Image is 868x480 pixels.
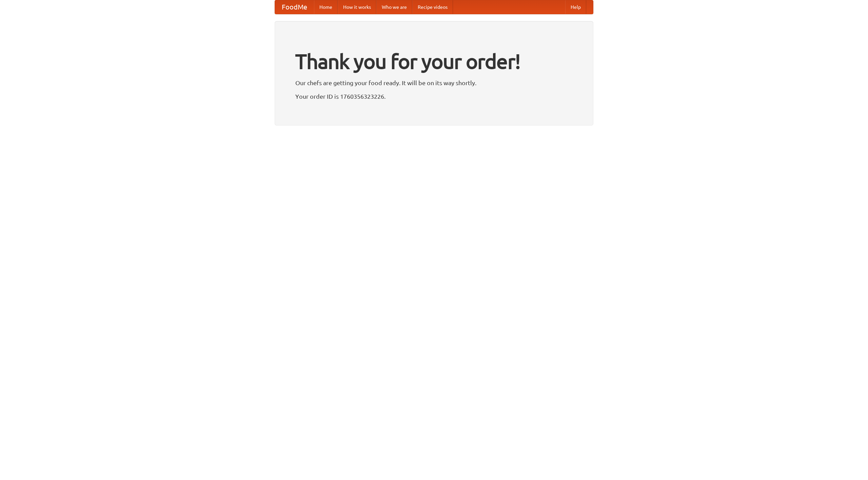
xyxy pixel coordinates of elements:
a: Home [314,0,338,14]
a: Help [565,0,586,14]
a: Recipe videos [412,0,453,14]
p: Our chefs are getting your food ready. It will be on its way shortly. [295,78,573,88]
a: FoodMe [275,0,314,14]
h1: Thank you for your order! [295,45,573,78]
p: Your order ID is 1760356323226. [295,91,573,101]
a: Who we are [376,0,412,14]
a: How it works [338,0,376,14]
